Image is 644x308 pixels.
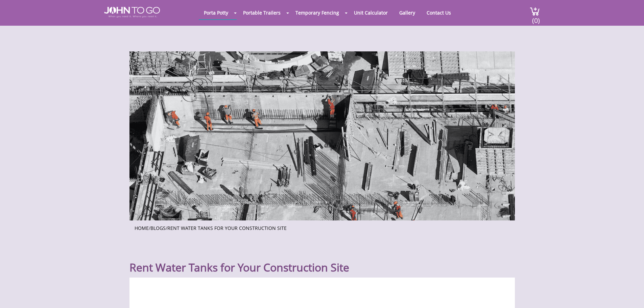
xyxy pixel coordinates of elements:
[135,225,149,231] a: Home
[199,6,233,19] a: Porta Potty
[349,6,393,19] a: Unit Calculator
[530,7,540,16] img: cart a
[394,6,420,19] a: Gallery
[238,6,286,19] a: Portable Trailers
[617,281,644,308] button: Live Chat
[167,225,287,231] a: Rent Water Tanks for Your Construction Site
[135,223,510,232] ul: / /
[290,6,344,19] a: Temporary Fencing
[422,6,456,19] a: Contact Us
[532,10,540,25] span: (0)
[104,7,160,18] img: JOHN to go
[150,225,166,231] a: Blogs
[129,244,515,274] h1: Rent Water Tanks for Your Construction Site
